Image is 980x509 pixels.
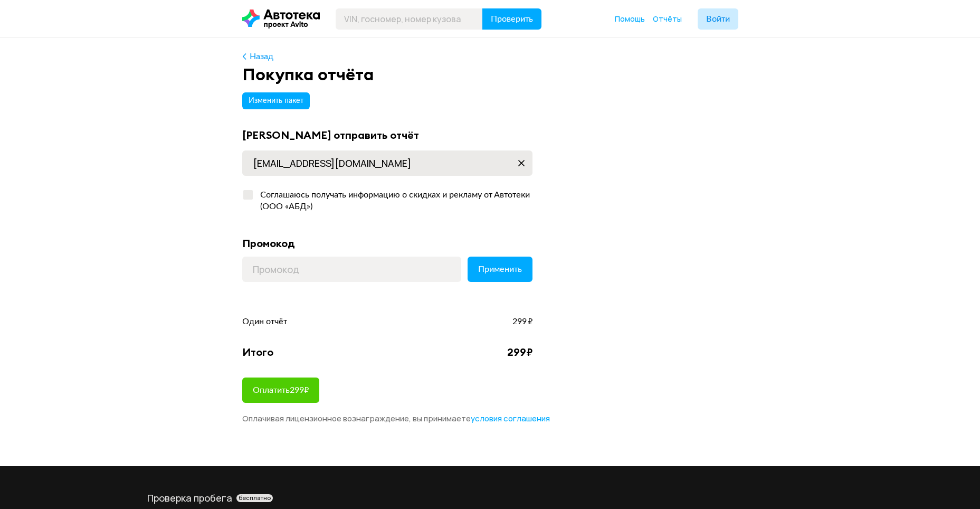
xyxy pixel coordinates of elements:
[698,8,738,30] button: Войти
[336,8,483,30] input: VIN, госномер, номер кузова
[491,15,533,23] span: Проверить
[706,15,730,23] span: Войти
[242,378,319,403] button: Оплатить299₽
[471,413,550,424] a: условия соглашения
[250,51,273,62] div: Назад
[242,128,532,142] div: [PERSON_NAME] отправить отчёт
[242,237,532,250] div: Промокод
[512,316,532,327] span: 299 ₽
[249,97,303,105] span: Изменить пакет
[242,316,287,327] span: Один отчёт
[482,8,541,30] button: Проверить
[468,257,532,282] button: Применить
[507,345,532,359] div: 299 ₽
[478,265,522,274] span: Применить
[242,345,273,359] div: Итого
[242,65,738,84] div: Покупка отчёта
[254,189,532,212] div: Соглашаюсь получать информацию о скидках и рекламу от Автотеки (ООО «АБД»)
[147,492,833,504] a: Проверка пробегабесплатно
[239,494,271,502] span: бесплатно
[615,14,645,24] span: Помощь
[242,150,532,176] input: Адрес почты
[147,492,833,504] div: Проверка пробега
[653,14,682,24] span: Отчёты
[253,386,309,394] span: Оплатить 299 ₽
[615,14,645,24] a: Помощь
[242,92,310,109] button: Изменить пакет
[653,14,682,24] a: Отчёты
[242,257,461,282] input: Промокод
[242,413,550,424] span: Оплачивая лицензионное вознаграждение, вы принимаете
